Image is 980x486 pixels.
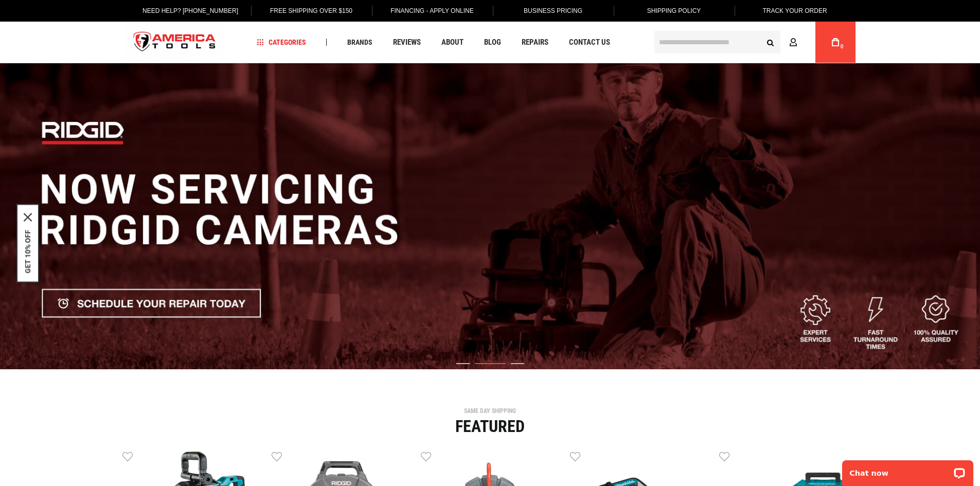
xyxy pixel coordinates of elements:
[569,39,610,46] span: Contact Us
[252,35,311,49] a: Categories
[257,39,306,46] span: Categories
[826,22,845,63] a: 0
[122,418,858,435] div: Featured
[484,39,501,46] span: Blog
[24,213,32,221] button: Close
[24,229,32,273] button: GET 10% OFF
[437,35,468,49] a: About
[122,408,858,414] div: SAME DAY SHIPPING
[24,213,32,221] svg: close icon
[841,44,844,49] span: 0
[835,454,980,486] iframe: LiveChat chat widget
[393,39,421,46] span: Reviews
[125,23,225,62] img: America Tools
[647,7,701,14] span: Shipping Policy
[564,35,615,49] a: Contact Us
[761,32,780,52] button: Search
[522,39,548,46] span: Repairs
[125,23,225,62] a: store logo
[479,35,506,49] a: Blog
[517,35,553,49] a: Repairs
[347,39,372,46] span: Brands
[343,35,377,49] a: Brands
[441,39,464,46] span: About
[388,35,425,49] a: Reviews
